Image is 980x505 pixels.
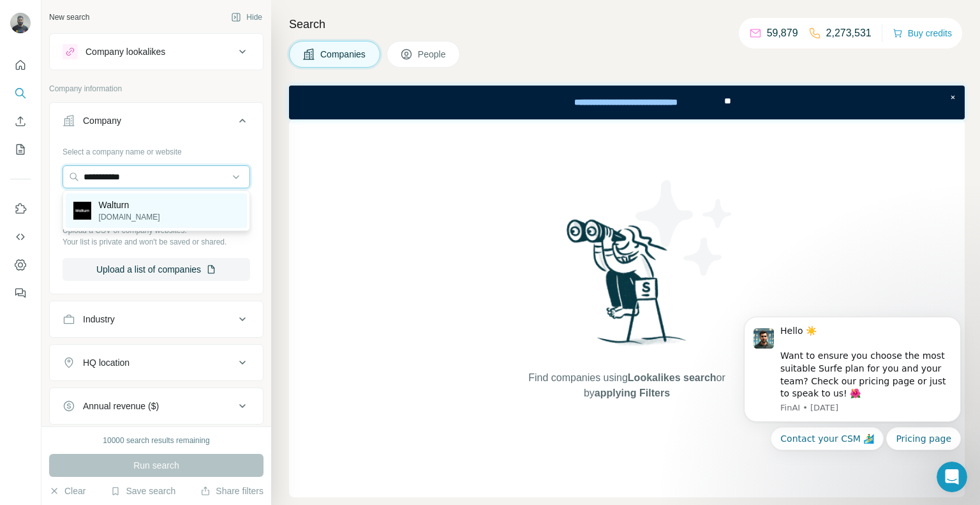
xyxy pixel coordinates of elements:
p: [DOMAIN_NAME] [99,211,160,223]
button: Annual revenue ($) [50,391,263,421]
button: Industry [50,304,263,335]
button: Use Surfe on LinkedIn [10,197,31,220]
h4: Search [289,15,965,33]
div: 10000 search results remaining [103,435,209,446]
img: Avatar [10,13,31,33]
button: Enrich CSV [10,110,31,133]
div: Annual revenue ($) [83,400,159,412]
button: Clear [49,485,85,497]
button: Quick start [10,54,31,77]
img: Surfe Illustration - Woman searching with binoculars [561,216,694,358]
button: Feedback [10,282,31,305]
div: Company lookalikes [85,45,165,58]
div: Select a company name or website [63,141,250,158]
iframe: Banner [289,86,965,119]
div: HQ location [83,356,130,369]
div: New search [49,11,89,23]
div: Company [83,114,121,127]
span: Companies [320,48,367,61]
button: Search [10,82,31,105]
button: Share filters [200,485,264,497]
p: Your list is private and won't be saved or shared. [63,236,250,248]
p: Walturn [99,199,160,211]
img: Walturn [73,202,91,220]
p: Company information [49,83,264,94]
iframe: Intercom live chat [937,462,967,492]
p: 59,879 [767,26,798,41]
span: Find companies using or by [524,370,729,401]
button: Buy credits [893,24,952,42]
iframe: Intercom notifications message [725,301,980,499]
button: Dashboard [10,253,31,276]
button: Hide [222,8,271,27]
button: Save search [110,485,175,497]
div: Industry [83,313,115,326]
img: Surfe Illustration - Stars [627,170,742,285]
button: Upload a list of companies [63,258,250,281]
button: Use Surfe API [10,225,31,248]
span: applying Filters [595,388,670,398]
span: People [418,48,447,61]
p: 2,273,531 [826,26,872,41]
button: Company [50,105,263,141]
span: Lookalikes search [628,372,716,383]
button: My lists [10,138,31,161]
button: Company lookalikes [50,36,263,67]
button: HQ location [50,347,263,378]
